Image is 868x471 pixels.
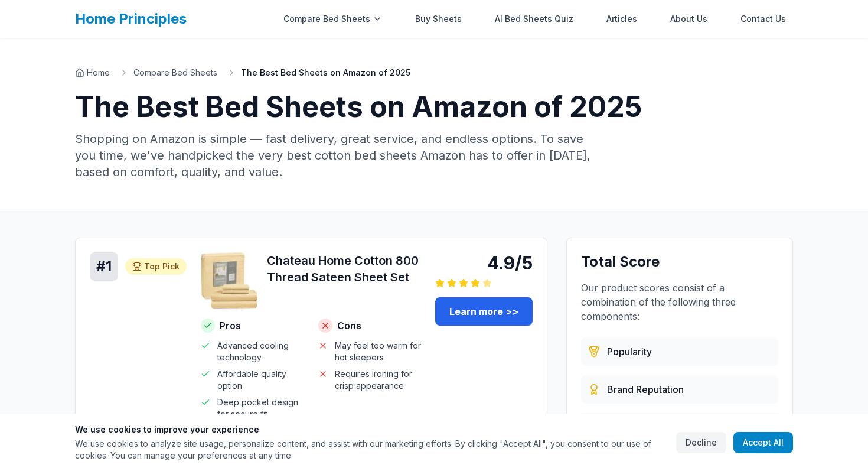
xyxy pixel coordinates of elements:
[201,319,304,333] h4: Pros
[733,432,793,453] button: Accept All
[435,252,533,274] div: 4.9/5
[733,7,793,31] a: Contact Us
[335,368,422,392] span: Requires ironing for crisp appearance
[408,7,469,31] a: Buy Sheets
[488,7,580,31] a: AI Bed Sheets Quiz
[75,438,667,462] p: We use cookies to analyze site usage, personalize content, and assist with our marketing efforts....
[435,297,533,326] a: Learn more >>
[581,375,778,404] div: Evaluated from brand history, quality standards, and market presence
[217,368,304,392] span: Affordable quality option
[90,252,118,281] div: # 1
[318,319,422,333] h4: Cons
[201,252,257,309] img: Chateau Home Cotton 800 Thread Sateen Sheet Set - Cotton product image
[581,413,778,441] div: Combines price, quality, durability, and customer satisfaction
[581,252,778,271] h3: Total Score
[676,432,726,453] button: Decline
[144,261,180,272] span: Top Pick
[75,424,667,436] h3: We use cookies to improve your experience
[133,67,217,79] a: Compare Bed Sheets
[663,7,714,31] a: About Us
[581,337,778,366] div: Based on customer reviews, ratings, and sales data
[607,382,684,397] span: Brand Reputation
[75,10,187,27] a: Home Principles
[217,340,304,363] span: Advanced cooling technology
[607,345,652,359] span: Popularity
[75,131,604,180] p: Shopping on Amazon is simple — fast delivery, great service, and endless options. To save you tim...
[335,340,422,363] span: May feel too warm for hot sleepers
[75,93,793,121] h1: The Best Bed Sheets on Amazon of 2025
[75,67,793,79] nav: Breadcrumb
[217,397,304,420] span: Deep pocket design for secure fit
[75,67,110,79] a: Home
[599,7,644,31] a: Articles
[581,281,778,323] p: Our product scores consist of a combination of the following three components:
[267,252,421,285] h3: Chateau Home Cotton 800 Thread Sateen Sheet Set
[276,7,389,31] div: Compare Bed Sheets
[241,67,410,79] span: The Best Bed Sheets on Amazon of 2025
